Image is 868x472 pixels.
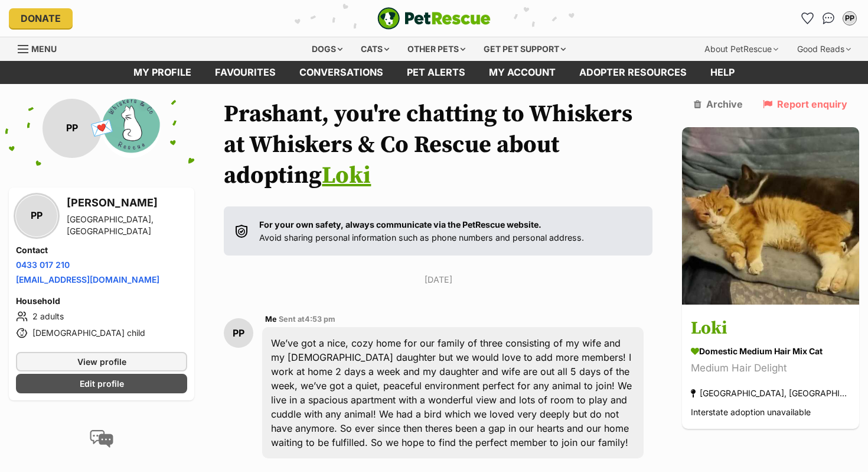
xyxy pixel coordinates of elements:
[31,44,57,54] span: Menu
[67,195,187,211] h3: [PERSON_NAME]
[43,99,102,158] div: PP
[16,326,187,340] li: [DEMOGRAPHIC_DATA] child
[477,61,567,84] a: My account
[798,9,817,28] a: Favourites
[789,37,859,61] div: Good Reads
[844,12,856,24] div: PP
[691,385,850,401] div: [GEOGRAPHIC_DATA], [GEOGRAPHIC_DATA]
[819,9,838,28] a: Conversations
[80,377,124,390] span: Edit profile
[823,12,835,24] img: chat-41dd97257d64d25036548639549fe6c8038ab92f7586957e7f3b1b290dea8141.svg
[304,37,351,61] div: Dogs
[89,115,115,141] span: 💌
[699,61,746,84] a: Help
[67,214,187,237] div: [GEOGRAPHIC_DATA], [GEOGRAPHIC_DATA]
[16,274,159,285] a: [EMAIL_ADDRESS][DOMAIN_NAME]
[259,218,584,244] p: Avoid sharing personal information such as phone numbers and personal address.
[377,7,491,30] img: logo-e224e6f780fb5917bec1dbf3a21bbac754714ae5b6737aabdf751b685950b380.svg
[353,37,397,61] div: Cats
[691,315,850,342] h3: Loki
[691,360,850,376] div: Medium Hair Delight
[203,61,288,84] a: Favourites
[691,407,811,417] span: Interstate adoption unavailable
[18,37,65,59] a: Menu
[567,61,699,84] a: Adopter resources
[16,195,57,237] div: PP
[694,99,743,109] a: Archive
[262,327,644,458] div: We’ve got a nice, cozy home for our family of three consisting of my wife and my [DEMOGRAPHIC_DAT...
[77,355,126,368] span: View profile
[691,345,850,357] div: Domestic Medium Hair Mix Cat
[122,61,203,84] a: My profile
[399,37,474,61] div: Other pets
[259,219,541,229] strong: For your own safety, always communicate via the PetRescue website.
[16,295,187,307] h4: Household
[224,318,253,348] div: PP
[288,61,395,84] a: conversations
[682,127,859,305] img: Loki
[395,61,477,84] a: Pet alerts
[16,244,187,256] h4: Contact
[763,99,847,109] a: Report enquiry
[305,315,335,324] span: 4:53 pm
[377,7,491,30] a: PetRescue
[265,315,277,324] span: Me
[16,260,70,270] a: 0433 017 210
[475,37,574,61] div: Get pet support
[224,273,652,286] p: [DATE]
[16,309,187,324] li: 2 adults
[840,9,859,28] button: My account
[224,99,652,191] h1: Prashant, you're chatting to Whiskers at Whiskers & Co Rescue about adopting
[279,315,335,324] span: Sent at
[798,9,859,28] ul: Account quick links
[16,374,187,393] a: Edit profile
[9,8,73,28] a: Donate
[16,352,187,371] a: View profile
[322,161,371,190] a: Loki
[90,430,113,448] img: conversation-icon-4a6f8262b818ee0b60e3300018af0b2d0b884aa5de6e9bcb8d3d4eeb1a70a7c4.svg
[682,306,859,429] a: Loki Domestic Medium Hair Mix Cat Medium Hair Delight [GEOGRAPHIC_DATA], [GEOGRAPHIC_DATA] Inters...
[102,99,161,158] img: Whiskers & Co Rescue profile pic
[696,37,787,61] div: About PetRescue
